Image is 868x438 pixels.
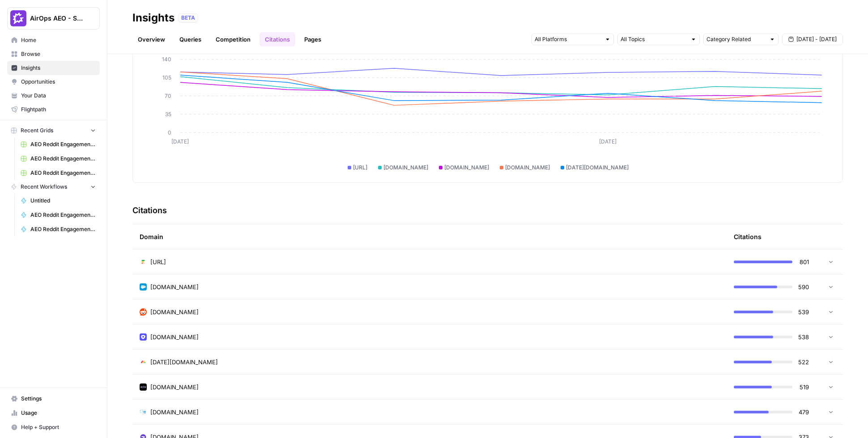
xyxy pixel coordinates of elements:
a: Queries [174,32,207,46]
img: 8fznx886d46p6caclyoytbpy0v5d [140,258,147,265]
button: Help + Support [7,420,100,434]
a: AEO Reddit Engagement (7) [17,166,100,180]
span: [DOMAIN_NAME] [444,164,489,172]
span: 590 [798,282,809,291]
a: Browse [7,47,100,61]
a: Pages [299,32,327,46]
a: AEO Reddit Engagement - Fork [17,208,100,222]
a: Overview [132,32,170,46]
div: BETA [178,13,198,22]
input: All Platforms [535,35,601,44]
img: t5ivhg8jor0zzagzc03mug4u0re5 [140,283,147,291]
button: [DATE] - [DATE] [782,34,843,45]
span: Help + Support [21,423,96,431]
span: [DOMAIN_NAME] [150,408,199,417]
div: Citations [734,224,762,249]
span: Settings [21,395,96,403]
img: m2cl2pnoess66jx31edqk0jfpcfn [140,308,147,316]
span: [DOMAIN_NAME] [505,164,550,172]
a: AEO Reddit Engagement - Fork [17,222,100,236]
span: [DATE][DOMAIN_NAME] [566,164,629,172]
span: Insights [21,64,96,72]
img: kpmap3c4u0dn582v4goj1y4gqyhn [140,383,147,391]
a: Settings [7,392,100,406]
a: Untitled [17,194,100,208]
span: 538 [798,333,809,341]
tspan: 0 [168,129,171,136]
span: 539 [798,307,809,316]
a: Your Data [7,88,100,103]
span: [DOMAIN_NAME] [383,164,428,172]
span: Home [21,36,96,44]
span: [DOMAIN_NAME] [150,307,199,316]
span: Your Data [21,92,96,100]
span: Usage [21,409,96,417]
tspan: 140 [162,56,171,63]
div: Domain [140,224,719,249]
a: Competition [210,32,256,46]
tspan: 70 [165,93,171,99]
a: Usage [7,406,100,420]
span: Browse [21,50,96,58]
span: [URL] [150,257,166,266]
span: [DOMAIN_NAME] [150,282,199,291]
span: Opportunities [21,78,96,86]
span: Untitled [30,197,96,205]
input: Category Related [706,35,766,44]
span: AEO Reddit Engagement (6) [30,155,96,163]
a: Opportunities [7,75,100,89]
span: 522 [798,358,809,366]
button: Workspace: AirOps AEO - Single Brand (Gong) [7,7,100,29]
span: [DOMAIN_NAME] [150,383,199,392]
a: Insights [7,61,100,75]
span: [URL] [353,164,367,172]
span: [DATE][DOMAIN_NAME] [150,358,218,366]
span: Recent Workflows [21,183,67,191]
span: AEO Reddit Engagement - Fork [30,225,96,233]
tspan: [DATE] [599,138,617,145]
button: Recent Workflows [7,180,100,194]
span: Flightpath [21,105,96,114]
span: 519 [798,383,809,392]
a: Home [7,33,100,47]
span: 479 [798,408,809,417]
input: All Topics [621,35,687,44]
span: AEO Reddit Engagement - Fork [30,211,96,219]
a: AEO Reddit Engagement (6) [17,152,100,166]
button: Recent Grids [7,124,100,137]
span: Recent Grids [21,126,53,135]
span: AirOps AEO - Single Brand (Gong) [30,14,84,23]
img: AirOps AEO - Single Brand (Gong) Logo [10,10,26,26]
span: [DOMAIN_NAME] [150,333,199,341]
img: nek0ub7m3j7qubxvzgxqrkofvz1j [140,409,147,416]
span: AEO Reddit Engagement (4) [30,140,96,148]
img: j0006o4w6wdac5z8yzb60vbgsr6k [140,358,147,366]
img: hqfc7lxcqkggco7ktn8he1iiiia8 [140,333,147,341]
span: [DATE] - [DATE] [796,35,837,43]
h3: Citations [132,204,167,217]
a: Flightpath [7,102,100,117]
tspan: [DATE] [171,138,189,145]
a: AEO Reddit Engagement (4) [17,137,100,152]
tspan: 35 [165,111,171,118]
span: 801 [798,257,809,266]
span: AEO Reddit Engagement (7) [30,169,96,177]
div: Insights [132,11,174,25]
tspan: 105 [162,74,171,81]
a: Citations [260,32,295,46]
